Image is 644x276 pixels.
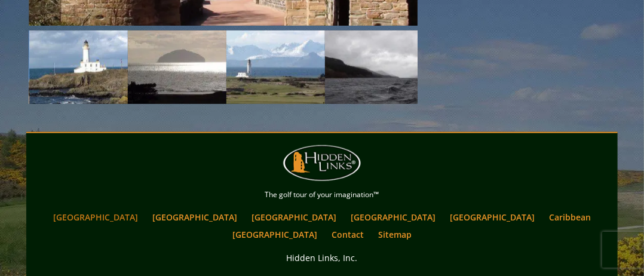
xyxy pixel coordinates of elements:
[326,226,370,243] a: Contact
[146,208,243,226] a: [GEOGRAPHIC_DATA]
[29,188,615,201] p: The golf tour of your imagination™
[444,208,541,226] a: [GEOGRAPHIC_DATA]
[47,208,144,226] a: [GEOGRAPHIC_DATA]
[246,208,342,226] a: [GEOGRAPHIC_DATA]
[372,226,418,243] a: Sitemap
[345,208,441,226] a: [GEOGRAPHIC_DATA]
[543,208,597,226] a: Caribbean
[29,250,615,265] p: Hidden Links, Inc.
[226,226,323,243] a: [GEOGRAPHIC_DATA]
